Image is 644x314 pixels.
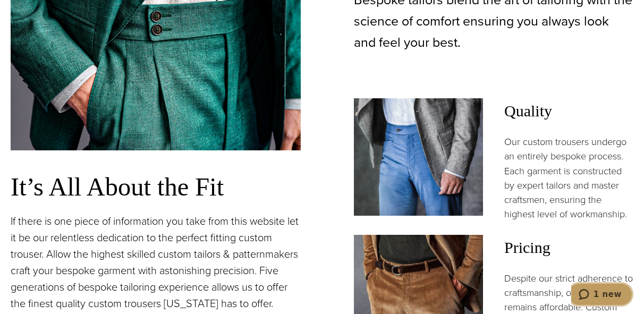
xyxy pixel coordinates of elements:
[504,235,633,260] span: Pricing
[504,134,633,222] p: Our custom trousers undergo an entirely bespoke process. Each garment is constructed by expert ta...
[11,172,301,202] h3: It’s All About the Fit
[571,282,633,309] iframe: Opens a widget where you can chat to one of our agents
[504,98,633,124] span: Quality
[354,98,483,216] img: Client in light blue solid custom trousers. Faric by Ermenegildo Zegna
[11,213,301,312] p: If there is one piece of information you take from this website let it be our relentless dedicati...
